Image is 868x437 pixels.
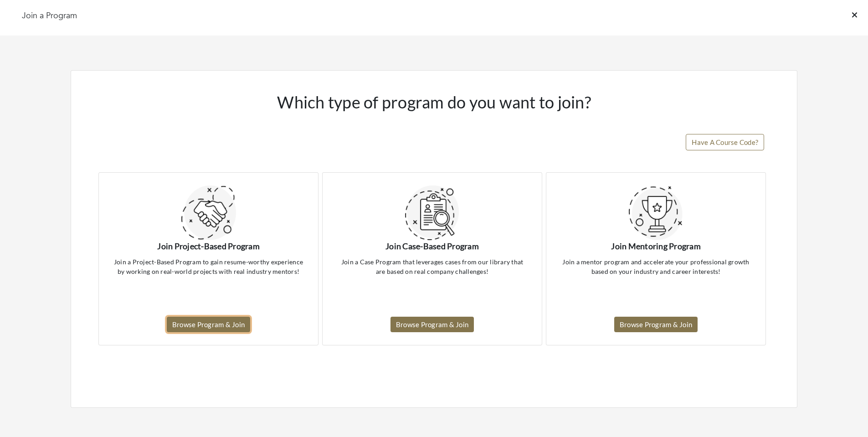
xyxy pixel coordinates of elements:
a: Have A Course Code? [686,134,764,151]
p: Join a Case Program that leverages cases from our library that are based on real company challenges! [337,257,527,312]
a: Browse Program & Join [390,317,474,333]
img: start_icons_2-7850a6ca80e36969253812e7061983f81de639cc85db103557e5d6f88f157395.png [405,185,460,240]
a: Browse Program & Join [614,317,698,333]
p: Join Project-Based Program [113,240,303,252]
img: start_icons_1-338802c733fdc11c28cc85ac04cf12cbbf7274b2929831a3396e55bd5d15a06a.png [629,185,683,240]
p: Join a Project-Based Program to gain resume-worthy experience by working on real-world projects w... [113,257,303,312]
h4: Which type of program do you want to join? [93,93,775,112]
p: Join a mentor program and accelerate your professional growth based on your industry and career i... [561,257,751,312]
p: Join Case-Based Program [337,240,527,252]
a: Browse Program & Join [167,317,250,333]
img: start_icons_3-fe01999e137b02dc4aeb070442036a9c5c70b47615444348b01f60ac08bfde9f.png [181,185,236,240]
p: Join Mentoring Program [561,240,751,252]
